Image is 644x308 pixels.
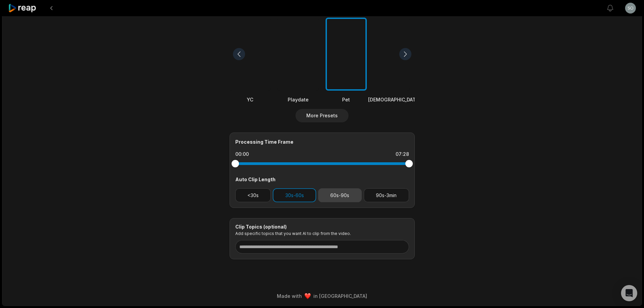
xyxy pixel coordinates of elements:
img: heart emoji [305,293,311,299]
div: Made with in [GEOGRAPHIC_DATA] [8,292,636,300]
div: Clip Topics (optional) [235,224,409,230]
div: [DEMOGRAPHIC_DATA] [368,96,420,103]
p: Add specific topics that you want AI to clip from the video. [235,231,409,236]
div: Playdate [278,96,319,103]
button: 60s-90s [318,188,362,202]
div: YC [230,96,271,103]
div: 00:00 [235,151,249,158]
div: Pet [326,96,367,103]
button: 30s-60s [273,188,316,202]
div: Auto Clip Length [235,176,409,183]
div: Open Intercom Messenger [621,285,637,301]
div: Processing Time Frame [235,138,409,145]
div: 07:28 [396,151,409,158]
button: 90s-3min [364,188,409,202]
button: <30s [235,188,271,202]
button: More Presets [295,109,349,122]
